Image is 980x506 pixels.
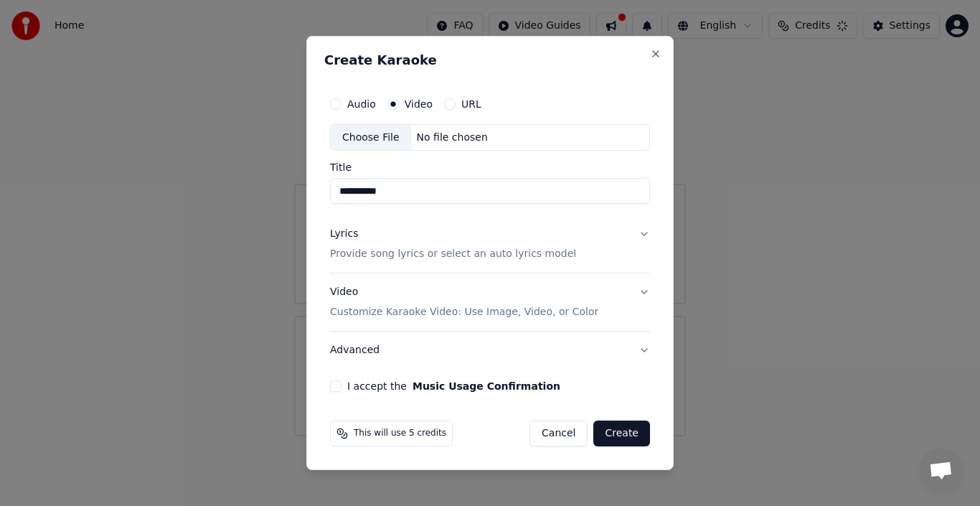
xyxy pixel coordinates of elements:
[529,421,588,446] button: Cancel
[347,99,376,109] label: Audio
[330,216,650,273] button: LyricsProvide song lyrics or select an auto lyrics model
[411,131,494,145] div: No file chosen
[324,54,656,67] h2: Create Karaoke
[354,428,446,439] span: This will use 5 credits
[461,99,481,109] label: URL
[347,381,560,391] label: I accept the
[593,421,650,446] button: Create
[330,228,358,242] div: Lyrics
[331,125,411,151] div: Choose File
[330,248,576,262] p: Provide song lyrics or select an auto lyrics model
[405,99,433,109] label: Video
[413,381,560,391] button: I accept the
[330,163,650,173] label: Title
[330,274,650,332] button: VideoCustomize Karaoke Video: Use Image, Video, or Color
[330,305,598,319] p: Customize Karaoke Video: Use Image, Video, or Color
[330,286,598,320] div: Video
[330,332,650,369] button: Advanced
